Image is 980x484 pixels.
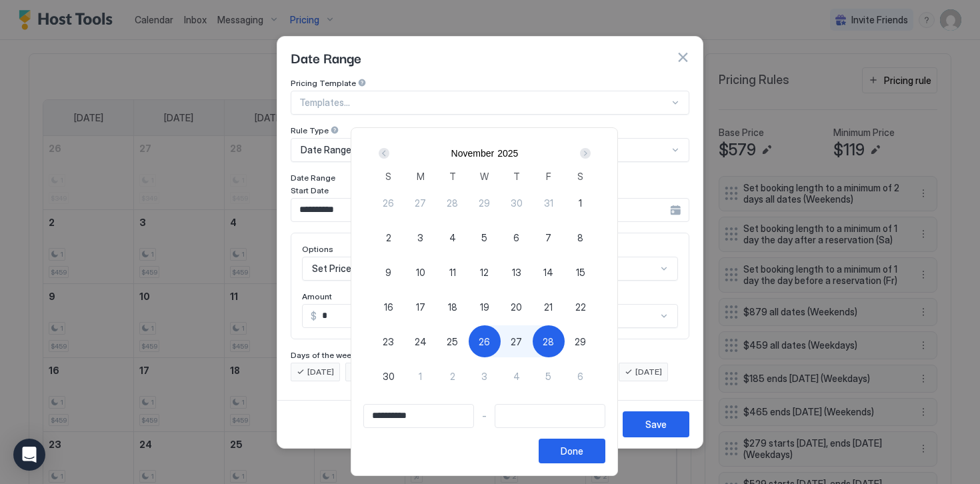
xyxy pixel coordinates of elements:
button: 23 [373,325,405,357]
button: 9 [373,256,405,288]
span: 26 [479,335,490,349]
span: 29 [479,196,490,210]
button: 7 [533,221,565,253]
div: Open Intercom Messenger [13,439,45,471]
button: Done [539,439,605,463]
button: 8 [565,221,597,253]
span: 30 [511,196,523,210]
button: 2 [373,221,405,253]
button: 29 [565,325,597,357]
button: 6 [565,360,597,392]
span: 21 [544,300,553,314]
span: 3 [481,369,487,383]
button: 13 [501,256,533,288]
button: 14 [533,256,565,288]
button: 27 [405,187,437,219]
button: 26 [373,187,405,219]
button: 29 [469,187,501,219]
span: 31 [544,196,553,210]
span: S [577,169,583,183]
span: 17 [416,300,425,314]
span: 9 [385,265,391,279]
span: 19 [480,300,489,314]
span: W [480,169,489,183]
span: 15 [576,265,585,279]
span: M [417,169,425,183]
span: 8 [577,231,583,245]
input: Input Field [495,405,605,427]
span: - [482,410,487,422]
button: 19 [469,291,501,323]
button: 4 [501,360,533,392]
button: 24 [405,325,437,357]
button: 28 [437,187,469,219]
button: 26 [469,325,501,357]
span: 12 [480,265,489,279]
button: 3 [469,360,501,392]
button: 3 [405,221,437,253]
button: 30 [501,187,533,219]
button: Next [575,145,593,161]
button: 30 [373,360,405,392]
span: 4 [513,369,520,383]
span: 18 [448,300,457,314]
button: 27 [501,325,533,357]
span: 29 [575,335,586,349]
span: 5 [481,231,487,245]
span: 11 [449,265,456,279]
span: 13 [512,265,521,279]
span: 10 [416,265,425,279]
button: 10 [405,256,437,288]
span: 16 [384,300,393,314]
button: 11 [437,256,469,288]
span: 2 [450,369,455,383]
button: November [451,148,495,159]
span: 22 [575,300,586,314]
span: S [385,169,391,183]
span: T [513,169,520,183]
span: 27 [511,335,522,349]
div: Done [561,444,583,458]
button: 18 [437,291,469,323]
span: 14 [543,265,553,279]
span: T [449,169,456,183]
span: 1 [579,196,582,210]
button: 1 [405,360,437,392]
span: 1 [419,369,422,383]
button: 12 [469,256,501,288]
button: 28 [533,325,565,357]
button: 20 [501,291,533,323]
button: 2 [437,360,469,392]
span: 3 [417,231,423,245]
span: 6 [577,369,583,383]
button: 21 [533,291,565,323]
button: 17 [405,291,437,323]
span: 28 [447,196,458,210]
span: 25 [447,335,458,349]
button: 31 [533,187,565,219]
span: 28 [543,335,554,349]
button: 16 [373,291,405,323]
span: 4 [449,231,456,245]
span: 7 [545,231,551,245]
button: 2025 [497,148,518,159]
span: 26 [383,196,394,210]
span: 30 [383,369,395,383]
button: 4 [437,221,469,253]
span: 23 [383,335,394,349]
button: 15 [565,256,597,288]
span: F [546,169,551,183]
button: 5 [533,360,565,392]
span: 27 [415,196,426,210]
button: 25 [437,325,469,357]
input: Input Field [364,405,473,427]
span: 6 [513,231,519,245]
button: 5 [469,221,501,253]
button: 22 [565,291,597,323]
span: 24 [415,335,427,349]
span: 5 [545,369,551,383]
span: 2 [386,231,391,245]
button: 1 [565,187,597,219]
